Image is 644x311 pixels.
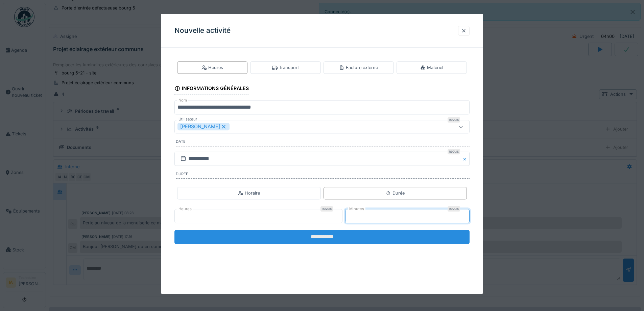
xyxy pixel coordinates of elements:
[238,190,260,196] div: Horaire
[201,64,223,71] div: Heures
[174,26,231,35] h3: Nouvelle activité
[420,64,443,71] div: Matériel
[177,117,198,123] label: Utilisateur
[176,171,470,179] label: Durée
[448,149,460,154] div: Requis
[320,206,333,212] div: Requis
[448,117,460,123] div: Requis
[348,206,365,212] label: Minutes
[177,206,193,212] label: Heures
[462,152,470,166] button: Close
[177,98,188,104] label: Nom
[174,84,249,95] div: Informations générales
[176,139,470,147] label: Date
[386,190,405,196] div: Durée
[177,123,230,131] div: [PERSON_NAME]
[272,64,299,71] div: Transport
[339,64,378,71] div: Facture externe
[448,206,460,212] div: Requis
